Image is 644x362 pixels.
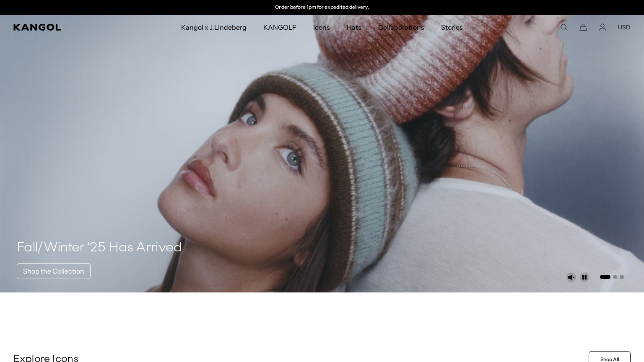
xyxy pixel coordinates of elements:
[618,23,631,31] button: USD
[560,23,568,31] summary: Search here
[620,275,624,279] button: Go to slide 3
[378,15,424,39] span: Collaborations
[236,4,408,11] div: 2 of 2
[181,15,247,39] span: Kangol x J.Lindeberg
[613,275,617,279] button: Go to slide 2
[17,263,91,279] a: Shop the Collection
[566,272,576,282] button: Unmute
[173,15,255,39] a: Kangol x J.Lindeberg
[370,15,432,39] a: Collaborations
[600,275,610,279] button: Go to slide 1
[338,15,370,39] a: Hats
[441,15,463,39] span: Stories
[579,23,587,31] button: Cart
[305,15,338,39] a: Icons
[599,23,606,31] a: Account
[236,4,408,11] slideshow-component: Announcement bar
[347,15,361,39] span: Hats
[17,240,182,256] h4: Fall/Winter ‘25 Has Arrived
[255,15,305,39] a: KANGOLF
[263,15,296,39] span: KANGOLF
[599,273,624,280] ul: Select a slide to show
[275,4,369,11] p: Order before 1pm for expedited delivery.
[236,4,408,11] div: Announcement
[13,24,119,31] a: Kangol
[579,272,589,282] button: Pause
[433,15,471,39] a: Stories
[313,15,330,39] span: Icons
